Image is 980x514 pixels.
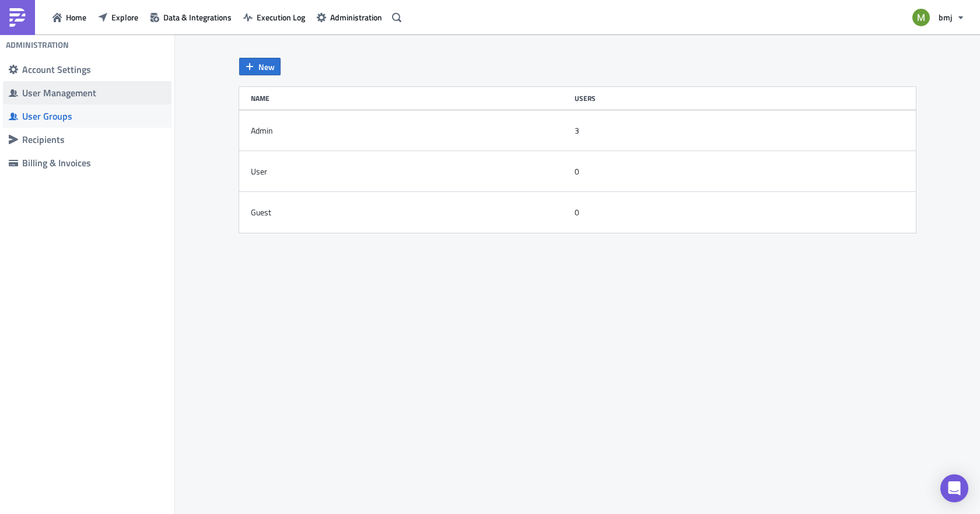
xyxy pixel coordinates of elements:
[251,166,267,177] div: User
[163,11,232,23] span: Data & Integrations
[144,8,237,26] button: Data & Integrations
[22,110,166,122] div: User Groups
[257,11,305,23] span: Execution Log
[575,94,829,103] div: Users
[92,8,144,26] button: Explore
[22,134,166,145] div: Recipients
[330,11,382,23] span: Administration
[575,207,579,218] div: 0
[251,207,271,218] div: Guest
[911,8,931,27] img: Avatar
[905,5,971,30] button: bmj
[47,8,92,26] button: Home
[6,40,69,50] h4: Administration
[22,64,166,75] div: Account Settings
[251,125,273,136] div: Admin
[939,11,952,23] span: bmj
[22,157,166,169] div: Billing & Invoices
[66,11,86,23] span: Home
[575,166,579,177] div: 0
[251,94,569,103] div: Name
[22,87,166,99] div: User Management
[8,8,27,27] img: PushMetrics
[258,61,275,73] span: New
[111,11,138,23] span: Explore
[239,58,281,75] button: New
[311,8,388,26] button: Administration
[575,125,579,136] div: 3
[940,474,968,502] div: Open Intercom Messenger
[237,8,311,26] button: Execution Log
